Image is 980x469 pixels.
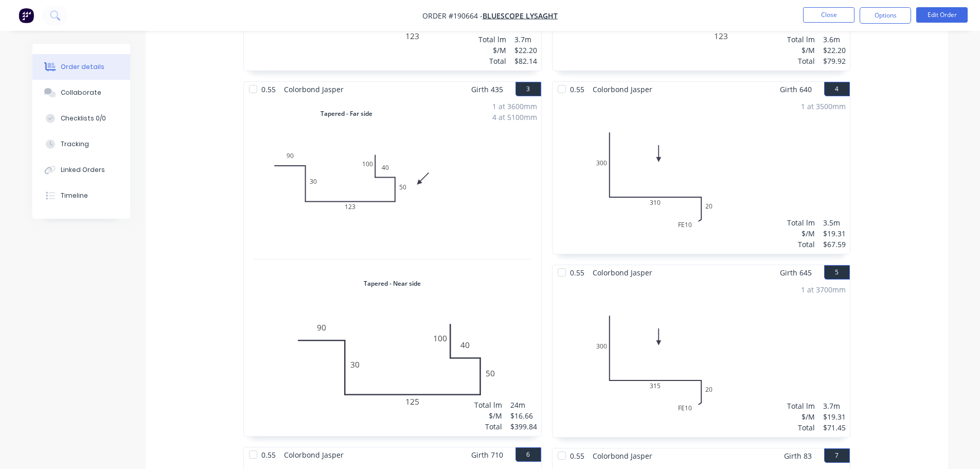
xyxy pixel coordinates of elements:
[860,7,911,24] button: Options
[280,447,348,462] span: Colorbond Jasper
[801,284,846,295] div: 1 at 3700mm
[823,239,846,250] div: $67.59
[823,422,846,433] div: $71.45
[515,447,541,462] button: 6
[787,411,815,422] div: $/M
[780,82,812,97] span: Girth 640
[61,114,106,123] div: Checklists 0/0
[61,140,89,149] div: Tracking
[32,106,130,131] button: Checklists 0/0
[474,421,502,432] div: Total
[916,7,968,23] button: Edit Order
[823,34,846,45] div: 3.6m
[824,82,850,96] button: 4
[553,280,850,437] div: 0300315FE10201 at 3700mmTotal lm$/MTotal3.7m$19.31$71.45
[566,265,589,280] span: 0.55
[471,82,503,97] span: Girth 435
[787,45,815,56] div: $/M
[780,265,812,280] span: Girth 645
[787,401,815,411] div: Total lm
[280,82,348,97] span: Colorbond Jasper
[244,97,541,436] div: Tapered - Far side090301235040100Tapered - Near side0903012550401001 at 3600mm4 at 5100mmTotal lm...
[823,56,846,66] div: $79.92
[784,448,812,463] span: Girth 83
[514,56,537,66] div: $82.14
[589,448,656,463] span: Colorbond Jasper
[566,448,589,463] span: 0.55
[483,11,558,21] a: Bluescope Lysaght
[478,34,506,45] div: Total lm
[422,11,483,21] span: Order #190664 -
[471,447,503,462] span: Girth 710
[32,54,130,80] button: Order details
[32,131,130,157] button: Tracking
[823,411,846,422] div: $19.31
[787,56,815,66] div: Total
[823,228,846,239] div: $19.31
[492,112,537,123] div: 4 at 5100mm
[32,183,130,209] button: Timeline
[510,410,537,421] div: $16.66
[492,101,537,112] div: 1 at 3600mm
[589,82,656,97] span: Colorbond Jasper
[803,7,854,23] button: Close
[589,265,656,280] span: Colorbond Jasper
[801,101,846,112] div: 1 at 3500mm
[61,165,105,175] div: Linked Orders
[257,82,280,97] span: 0.55
[474,399,502,410] div: Total lm
[32,80,130,106] button: Collaborate
[61,88,101,97] div: Collaborate
[514,45,537,56] div: $22.20
[19,8,34,23] img: Factory
[61,62,104,72] div: Order details
[823,45,846,56] div: $22.20
[787,34,815,45] div: Total lm
[514,34,537,45] div: 3.7m
[824,265,850,280] button: 5
[787,228,815,239] div: $/M
[478,56,506,66] div: Total
[510,399,537,410] div: 24m
[824,448,850,463] button: 7
[553,97,850,254] div: 0300310FE10201 at 3500mmTotal lm$/MTotal3.5m$19.31$67.59
[787,422,815,433] div: Total
[566,82,589,97] span: 0.55
[515,82,541,96] button: 3
[823,217,846,228] div: 3.5m
[61,191,88,200] div: Timeline
[787,217,815,228] div: Total lm
[474,410,502,421] div: $/M
[787,239,815,250] div: Total
[478,45,506,56] div: $/M
[32,157,130,183] button: Linked Orders
[823,401,846,411] div: 3.7m
[257,447,280,462] span: 0.55
[510,421,537,432] div: $399.84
